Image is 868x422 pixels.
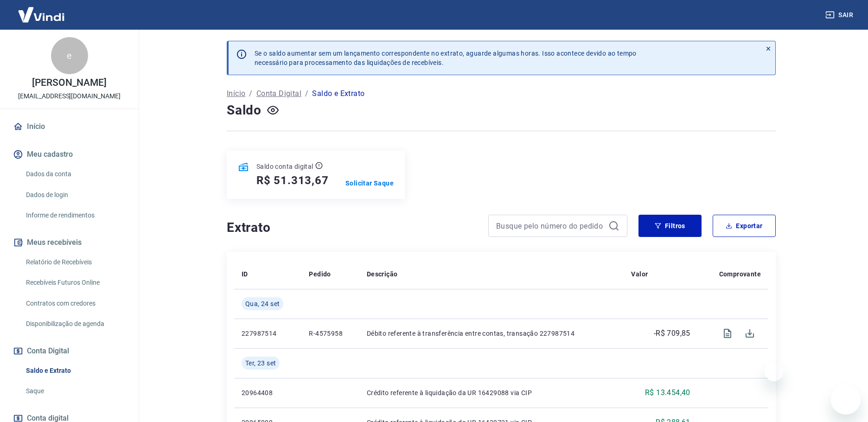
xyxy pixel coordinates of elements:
[716,322,739,345] span: Visualizar
[823,6,857,24] button: Sair
[227,218,477,237] h4: Extrato
[22,273,128,292] a: Recebíveis Futuros Online
[638,215,702,237] button: Filtros
[739,322,761,345] span: Download
[22,185,128,205] a: Dados de login
[305,88,308,99] p: /
[11,0,71,29] img: Vindi
[367,269,398,279] p: Descrição
[227,88,245,99] a: Início
[22,314,128,333] a: Disponibilização de agenda
[249,88,252,99] p: /
[245,299,280,308] span: Qua, 24 set
[256,173,329,188] h5: R$ 51.313,67
[51,37,88,74] div: e
[309,329,351,338] p: R-4575958
[312,88,364,99] p: Saldo e Extrato
[367,329,617,338] p: Débito referente à transferência entre contas, transação 227987514
[22,165,128,184] a: Dados da conta
[631,269,648,279] p: Valor
[496,219,605,233] input: Busque pelo número do pedido
[719,269,761,279] p: Comprovante
[245,358,276,368] span: Ter, 23 set
[22,361,128,380] a: Saldo e Extrato
[242,388,294,397] p: 20964408
[713,215,776,237] button: Exportar
[256,88,301,99] a: Conta Digital
[22,382,128,401] a: Saque
[22,294,128,313] a: Contratos com credores
[22,253,128,272] a: Relatório de Recebíveis
[309,269,331,279] p: Pedido
[345,179,394,188] a: Solicitar Saque
[227,101,262,120] h4: Saldo
[18,91,121,101] p: [EMAIL_ADDRESS][DOMAIN_NAME]
[32,78,106,88] p: [PERSON_NAME]
[831,385,861,415] iframe: Botão para abrir a janela de mensagens
[11,116,128,137] a: Início
[256,162,313,171] p: Saldo conta digital
[11,144,128,165] button: Meu cadastro
[367,388,617,397] p: Crédito referente à liquidação da UR 16429088 via CIP
[242,329,294,338] p: 227987514
[22,206,128,225] a: Informe de rendimentos
[242,269,248,279] p: ID
[255,49,637,67] p: Se o saldo aumentar sem um lançamento correspondente no extrato, aguarde algumas horas. Isso acon...
[654,328,690,339] p: -R$ 709,85
[11,232,128,253] button: Meus recebíveis
[645,387,690,398] p: R$ 13.454,40
[11,341,128,361] button: Conta Digital
[765,363,783,381] iframe: Fechar mensagem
